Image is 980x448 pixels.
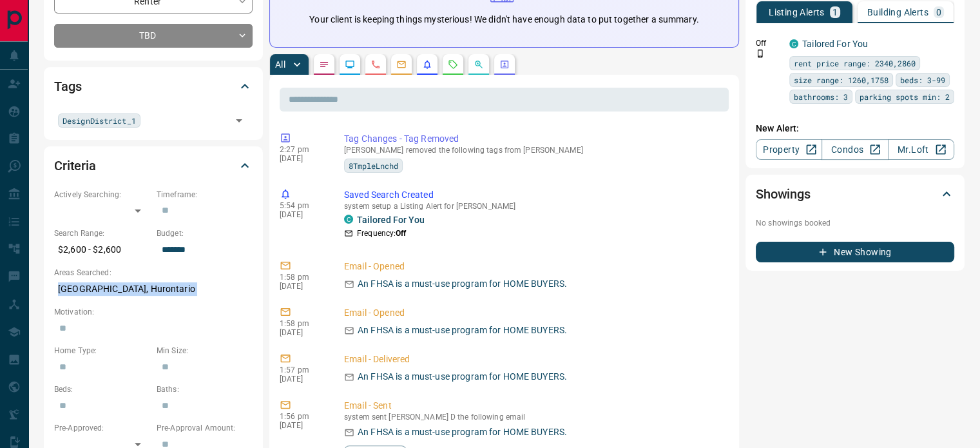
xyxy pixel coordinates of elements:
[344,413,724,422] p: system sent [PERSON_NAME] D the following email
[54,189,150,200] p: Actively Searching:
[54,71,253,102] div: Tags
[499,59,510,70] svg: Agent Actions
[769,8,825,17] p: Listing Alerts
[54,345,150,356] p: Home Type:
[344,399,724,413] p: Email - Sent
[344,260,724,273] p: Email - Opened
[280,319,325,328] p: 1:58 pm
[474,59,484,70] svg: Opportunities
[280,328,325,337] p: [DATE]
[344,188,724,202] p: Saved Search Created
[357,215,425,225] a: Tailored For You
[54,267,253,278] p: Areas Searched:
[280,145,325,154] p: 2:27 pm
[396,229,406,238] strong: Off
[157,228,253,239] p: Budget:
[157,384,253,395] p: Baths:
[802,39,868,49] a: Tailored For You
[54,76,81,97] h2: Tags
[422,59,432,70] svg: Listing Alerts
[888,139,954,160] a: Mr.Loft
[358,370,567,384] p: An FHSA is a must-use program for HOME BUYERS.
[280,201,325,210] p: 5:54 pm
[821,139,888,160] a: Condos
[62,114,136,127] span: DesignDistrict_1
[756,139,822,160] a: Property
[860,90,950,103] span: parking spots min: 2
[319,59,329,70] svg: Notes
[789,39,798,48] div: condos.ca
[54,384,150,395] p: Beds:
[344,132,724,146] p: Tag Changes - Tag Removed
[157,189,253,200] p: Timeframe:
[756,37,782,49] p: Off
[936,8,941,17] p: 0
[794,57,916,70] span: rent price range: 2340,2860
[280,365,325,375] p: 1:57 pm
[54,422,150,434] p: Pre-Approved:
[309,13,698,26] p: Your client is keeping things mysterious! We didn't have enough data to put together a summary.
[756,49,765,58] svg: Push Notification Only
[280,210,325,219] p: [DATE]
[54,239,150,260] p: $2,600 - $2,600
[54,24,253,48] div: TBD
[756,217,954,229] p: No showings booked
[54,306,253,318] p: Motivation:
[157,422,253,434] p: Pre-Approval Amount:
[832,8,838,17] p: 1
[900,73,945,86] span: beds: 3-99
[280,154,325,163] p: [DATE]
[54,228,150,239] p: Search Range:
[275,60,285,69] p: All
[867,8,928,17] p: Building Alerts
[370,59,381,70] svg: Calls
[345,59,355,70] svg: Lead Browsing Activity
[280,273,325,282] p: 1:58 pm
[344,146,724,155] p: [PERSON_NAME] removed the following tags from [PERSON_NAME]
[358,425,567,439] p: An FHSA is a must-use program for HOME BUYERS.
[54,278,253,300] p: [GEOGRAPHIC_DATA], Hurontario
[54,150,253,181] div: Criteria
[794,73,889,86] span: size range: 1260,1758
[358,277,567,291] p: An FHSA is a must-use program for HOME BUYERS.
[344,353,724,366] p: Email - Delivered
[396,59,407,70] svg: Emails
[349,159,398,172] span: 8TmpleLnchd
[756,179,954,209] div: Showings
[756,184,811,204] h2: Showings
[280,375,325,384] p: [DATE]
[157,345,253,356] p: Min Size:
[756,122,954,135] p: New Alert:
[794,90,848,103] span: bathrooms: 3
[280,421,325,430] p: [DATE]
[756,242,954,262] button: New Showing
[280,282,325,291] p: [DATE]
[448,59,458,70] svg: Requests
[344,202,724,211] p: system setup a Listing Alert for [PERSON_NAME]
[344,306,724,320] p: Email - Opened
[280,412,325,421] p: 1:56 pm
[54,155,96,176] h2: Criteria
[358,324,567,337] p: An FHSA is a must-use program for HOME BUYERS.
[230,112,248,130] button: Open
[344,215,353,224] div: condos.ca
[357,228,406,239] p: Frequency:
